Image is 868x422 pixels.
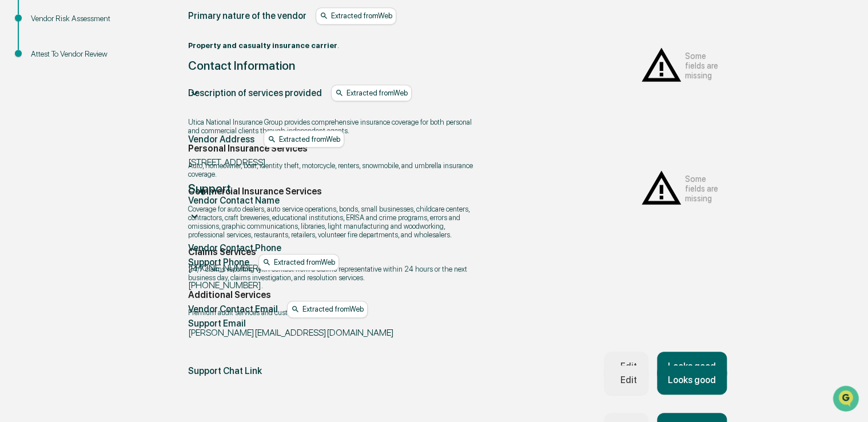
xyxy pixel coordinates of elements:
[81,252,138,261] a: Powered byPylon
[31,48,125,60] div: Attest To Vendor Review
[188,44,727,102] div: Contact InformationSome fields are missing
[264,130,344,148] div: Extracted from Web
[51,87,188,98] div: Start new chat
[11,144,30,162] img: Sigrid Alegria
[685,174,727,203] span: Some fields are missing
[78,198,146,218] a: 🗄️Attestations
[114,252,138,261] span: Pylon
[11,225,21,234] div: 🔎
[316,7,396,25] div: Extracted from Web
[11,87,32,108] img: 1746055101610-c473b297-6a78-478c-a979-82029cc54cd1
[95,155,99,164] span: •
[188,181,231,196] div: Support
[11,23,208,42] p: How can we help?
[83,204,92,213] div: 🗄️
[188,58,295,73] div: Contact Information
[24,87,45,108] img: 8933085812038_c878075ebb4cc5468115_72.jpg
[685,51,727,80] span: Some fields are missing
[188,257,249,268] div: Support Phone
[101,155,125,164] span: [DATE]
[7,198,78,218] a: 🖐️Preclearance
[23,202,74,214] span: Preclearance
[188,280,474,290] div: [PHONE_NUMBER].
[35,155,93,164] span: [PERSON_NAME]
[23,224,72,236] span: Data Lookup
[188,365,262,376] div: Support Chat Link
[188,167,727,225] div: SupportSome fields are missing
[188,318,246,329] div: Support Email
[51,98,157,108] div: We're available if you need us!
[188,10,306,21] div: Primary nature of the vendor
[7,220,77,240] a: 🔎Data Lookup
[194,90,208,104] button: Start new chat
[31,13,125,25] div: Vendor Risk Assessment
[188,134,254,145] div: Vendor Address
[11,204,21,213] div: 🖐️
[94,202,142,214] span: Attestations
[177,124,208,138] button: See all
[11,126,77,136] div: Past conversations
[831,384,862,415] iframe: Open customer support
[258,254,339,271] div: Extracted from Web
